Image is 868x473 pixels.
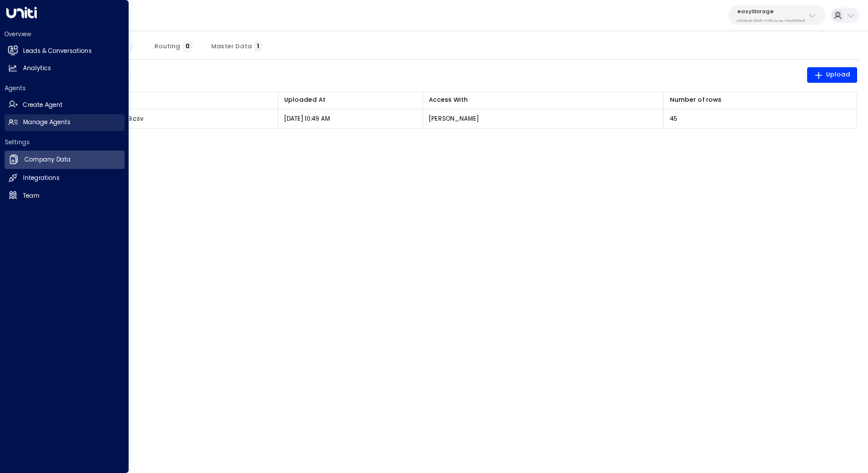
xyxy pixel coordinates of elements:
p: easyStorage [737,8,805,15]
div: Uploaded At [284,95,416,105]
span: 45 [670,114,677,123]
h2: Agents [5,84,125,93]
h2: Settings [5,138,125,147]
div: File Name [43,95,272,105]
div: Number of rows [670,95,722,105]
p: b4f09b35-6698-4786-bcde-ffeb9f535e2f [737,18,805,23]
a: Create Agent [5,97,125,113]
a: Manage Agents [5,114,125,131]
span: Routing [154,43,193,50]
h2: Analytics [23,64,51,73]
a: Analytics [5,60,125,77]
a: Company Data [5,151,125,169]
a: Leads & Conversations [5,43,125,59]
button: Upload [807,67,858,83]
div: Uploaded At [284,95,325,105]
h2: Team [23,191,40,201]
h2: Company Data [25,155,71,164]
span: Master Data [211,43,262,50]
button: easyStorageb4f09b35-6698-4786-bcde-ffeb9f535e2f [728,5,826,25]
span: 0 [182,40,193,52]
h2: Leads & Conversations [23,47,92,56]
h2: Overview [5,30,125,39]
p: [DATE] 10:49 AM [284,114,330,123]
a: Team [5,187,125,204]
h2: Create Agent [23,101,63,110]
p: [PERSON_NAME] [429,114,479,123]
span: Upload [814,70,851,80]
a: Integrations [5,170,125,187]
h2: Manage Agents [23,118,71,127]
div: Access With [429,95,657,105]
h2: Integrations [23,174,60,183]
div: Number of rows [670,95,851,105]
span: 1 [254,40,262,52]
